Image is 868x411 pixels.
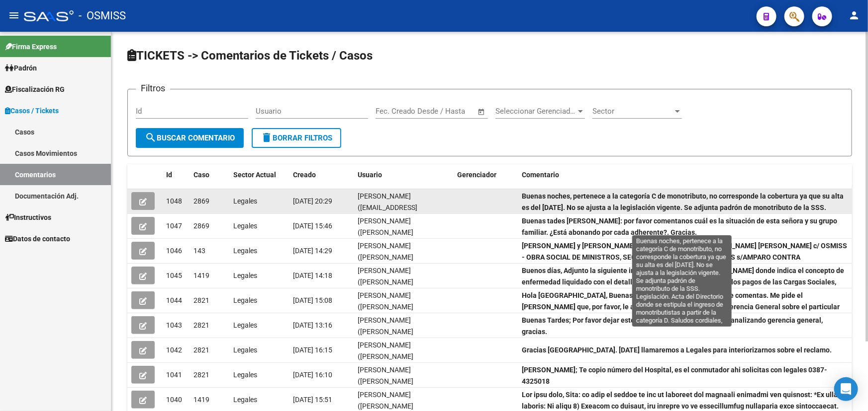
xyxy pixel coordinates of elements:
[233,222,257,230] span: Legales
[358,192,417,223] span: [PERSON_NAME] ([EMAIL_ADDRESS][DOMAIN_NAME])
[289,164,354,186] datatable-header-cell: Creado
[522,192,846,234] strong: Buenas noches, pertenece a la categoría C de monotributo, no corresponde la cobertura ya que su a...
[233,247,257,255] span: Legales
[376,107,408,116] input: Start date
[233,346,257,354] span: Legales
[145,132,157,143] mat-icon: search
[252,128,341,148] button: Borrar Filtros
[522,242,847,340] strong: [PERSON_NAME] y [PERSON_NAME]: el amparo en salud "[PERSON_NAME] [PERSON_NAME] c/ OSMISS - OBRA S...
[522,171,559,179] span: Comentario
[358,217,415,270] span: [PERSON_NAME] ([PERSON_NAME][EMAIL_ADDRESS][PERSON_NAME][DOMAIN_NAME])
[522,217,837,236] strong: Buenas tades [PERSON_NAME]: por favor comentanos cuál es la situación de esta señora y su grupo f...
[522,291,840,322] strong: Hola [GEOGRAPHIC_DATA], Buenas tardes. Tomo nota de lo que me comentas. Me pide el [PERSON_NAME] ...
[358,291,415,344] span: [PERSON_NAME] ([PERSON_NAME][EMAIL_ADDRESS][PERSON_NAME][DOMAIN_NAME])
[476,106,487,118] button: Open calendar
[233,321,257,329] span: Legales
[166,296,182,304] span: 1044
[293,247,332,255] span: [DATE] 14:29
[193,346,209,354] span: 2821
[190,164,229,186] datatable-header-cell: Caso
[127,49,373,63] span: TICKETS -> Comentarios de Tickets / Casos
[136,128,244,148] button: Buscar Comentario
[166,346,182,354] span: 1042
[5,41,57,52] span: Firma Express
[166,222,182,230] span: 1047
[417,107,465,116] input: End date
[834,377,858,401] div: Open Intercom Messenger
[5,84,65,95] span: Fiscalización RG
[358,316,415,369] span: [PERSON_NAME] ([PERSON_NAME][EMAIL_ADDRESS][PERSON_NAME][DOMAIN_NAME])
[229,164,289,186] datatable-header-cell: Sector Actual
[166,171,172,179] span: Id
[358,267,415,320] span: [PERSON_NAME] ([PERSON_NAME][EMAIL_ADDRESS][PERSON_NAME][DOMAIN_NAME])
[522,346,832,354] strong: Gracias [GEOGRAPHIC_DATA]. [DATE] llamaremos a Legales para interiorizarnos sobre el reclamo.
[79,5,126,27] span: - OSMISS
[293,346,332,354] span: [DATE] 16:15
[166,247,182,255] span: 1046
[522,316,823,336] strong: Buenas Tardes; Por favor dejar este caso sin efecto ya que lo esta analizando gerencia general, g...
[293,222,332,230] span: [DATE] 15:46
[293,171,316,179] span: Creado
[453,164,518,186] datatable-header-cell: Gerenciador
[193,247,205,255] span: 143
[293,197,332,205] span: [DATE] 20:29
[358,242,415,295] span: [PERSON_NAME] ([PERSON_NAME][EMAIL_ADDRESS][PERSON_NAME][DOMAIN_NAME])
[293,321,332,329] span: [DATE] 13:16
[193,197,209,205] span: 2869
[166,371,182,379] span: 1041
[457,171,496,179] span: Gerenciador
[495,107,576,116] span: Seleccionar Gerenciador
[145,134,235,142] span: Buscar Comentario
[136,81,170,95] h3: Filtros
[848,9,860,21] mat-icon: person
[162,164,190,186] datatable-header-cell: Id
[166,321,182,329] span: 1043
[354,164,453,186] datatable-header-cell: Usuario
[261,134,332,142] span: Borrar Filtros
[193,171,209,179] span: Caso
[166,396,182,404] span: 1040
[166,197,182,205] span: 1048
[5,233,70,244] span: Datos de contacto
[233,396,257,404] span: Legales
[5,105,59,116] span: Casos / Tickets
[592,107,673,116] span: Sector
[5,63,37,73] span: Padrón
[8,9,20,21] mat-icon: menu
[518,164,852,186] datatable-header-cell: Comentario
[358,171,382,179] span: Usuario
[293,296,332,304] span: [DATE] 15:08
[358,341,415,394] span: [PERSON_NAME] ([PERSON_NAME][EMAIL_ADDRESS][PERSON_NAME][DOMAIN_NAME])
[193,396,209,404] span: 1419
[522,267,844,320] strong: Buenos días, Adjunto la siguiente información: - Listado [PERSON_NAME] donde indica el concepto d...
[522,366,827,385] strong: [PERSON_NAME]; Te copio número del Hospital, es el conmutador ahi solicitas con legales 0387-4325018
[293,396,332,404] span: [DATE] 15:51
[193,371,209,379] span: 2821
[193,222,209,230] span: 2869
[5,212,51,223] span: Instructivos
[233,296,257,304] span: Legales
[293,371,332,379] span: [DATE] 16:10
[166,272,182,279] span: 1045
[233,171,276,179] span: Sector Actual
[193,321,209,329] span: 2821
[261,132,273,143] mat-icon: delete
[233,197,257,205] span: Legales
[233,272,257,279] span: Legales
[193,272,209,279] span: 1419
[233,371,257,379] span: Legales
[193,296,209,304] span: 2821
[293,272,332,279] span: [DATE] 14:18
